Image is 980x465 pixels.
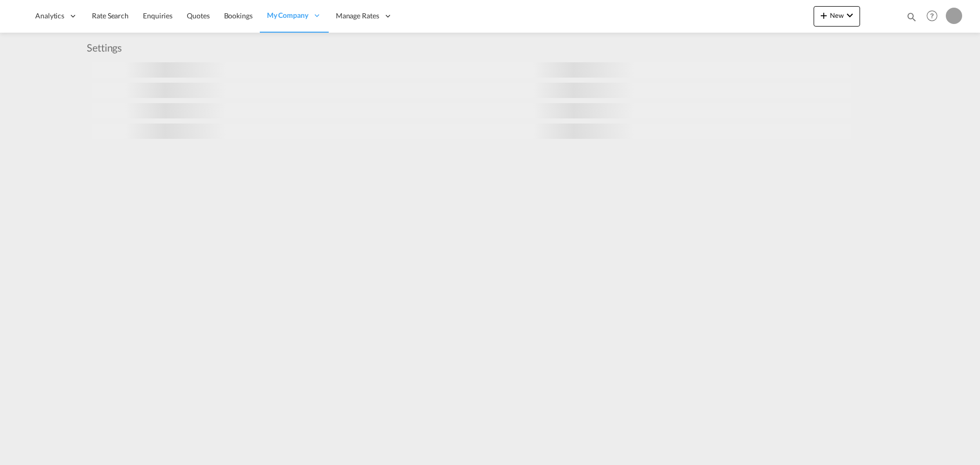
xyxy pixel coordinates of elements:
[267,10,308,20] span: My Company
[87,40,127,55] div: Settings
[906,11,917,27] div: icon-magnify
[923,7,941,25] span: Help
[143,11,173,20] span: Enquiries
[844,9,856,21] md-icon: icon-chevron-down
[906,11,917,22] md-icon: icon-magnify
[92,11,129,20] span: Rate Search
[818,9,830,21] md-icon: icon-plus 400-fg
[818,11,856,19] span: New
[336,11,379,21] span: Manage Rates
[224,11,253,20] span: Bookings
[814,6,860,27] button: icon-plus 400-fgNewicon-chevron-down
[187,11,209,20] span: Quotes
[923,7,946,26] div: Help
[35,11,64,21] span: Analytics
